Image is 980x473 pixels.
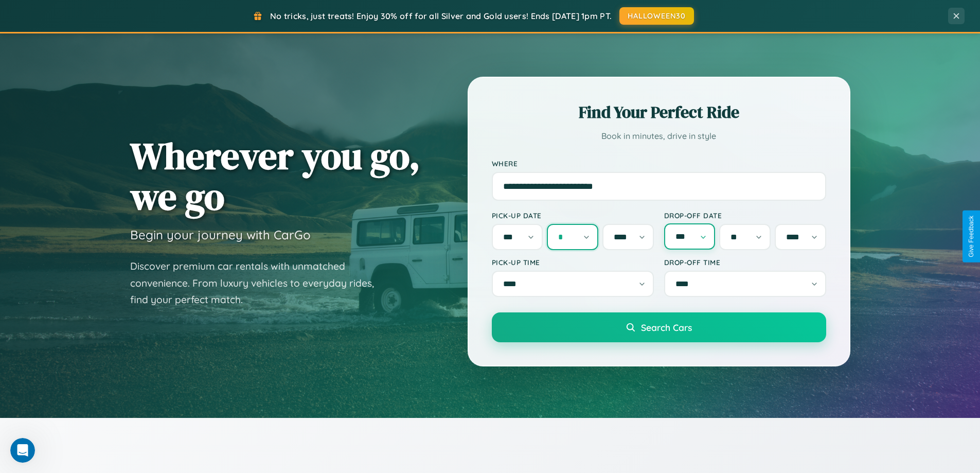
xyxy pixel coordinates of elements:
button: HALLOWEEN30 [619,7,694,25]
h1: Wherever you go, we go [130,135,420,217]
button: Search Cars [492,312,826,342]
label: Where [492,159,826,168]
h2: Find Your Perfect Ride [492,101,826,124]
div: Give Feedback [968,216,975,257]
label: Pick-up Date [492,211,654,220]
h3: Begin your journey with CarGo [130,227,311,242]
span: Search Cars [641,322,692,333]
iframe: Intercom live chat [10,438,35,463]
span: No tricks, just treats! Enjoy 30% off for all Silver and Gold users! Ends [DATE] 1pm PT. [270,11,612,21]
label: Drop-off Time [664,258,826,267]
p: Discover premium car rentals with unmatched convenience. From luxury vehicles to everyday rides, ... [130,258,387,308]
p: Book in minutes, drive in style [492,129,826,144]
label: Pick-up Time [492,258,654,267]
label: Drop-off Date [664,211,826,220]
